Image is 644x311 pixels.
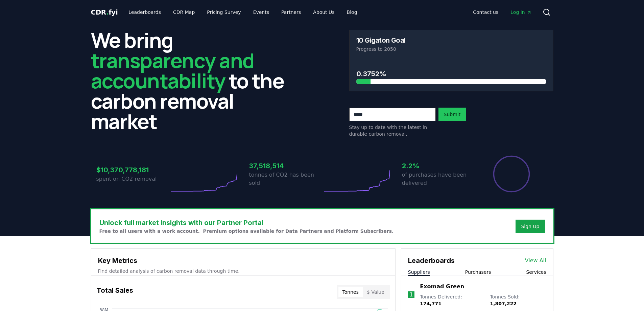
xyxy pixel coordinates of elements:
[98,256,388,266] h3: Key Metrics
[99,228,394,235] p: Free to all users with a work account. Premium options available for Data Partners and Platform S...
[341,6,363,18] a: Blog
[402,171,475,187] p: of purchases have been delivered
[123,6,362,18] nav: Main
[526,269,546,275] button: Services
[468,6,537,18] nav: Main
[99,218,394,228] h3: Unlock full market insights with our Partner Portal
[91,30,295,131] h2: We bring to the carbon removal market
[98,268,388,274] p: Find detailed analysis of carbon removal data through time.
[97,285,133,299] h3: Total Sales
[510,9,531,16] span: Log in
[276,6,306,18] a: Partners
[465,269,491,275] button: Purchasers
[356,69,546,79] h3: 0.3752%
[438,108,466,121] button: Submit
[521,223,539,230] a: Sign Up
[409,291,413,299] p: 1
[402,161,475,171] h3: 2.2%
[420,283,464,291] a: Exomad Green
[468,6,504,18] a: Contact us
[249,171,322,187] p: tonnes of CO2 has been sold
[356,37,406,44] h3: 10 Gigaton Goal
[249,161,322,171] h3: 37,518,514
[106,8,109,16] span: .
[91,8,118,16] span: CDR fyi
[91,7,118,17] a: CDR.fyi
[490,293,546,307] p: Tonnes Sold :
[516,220,545,233] button: Sign Up
[349,124,436,137] p: Stay up to date with the latest in durable carbon removal.
[420,301,442,306] span: 174,771
[91,46,254,94] span: transparency and accountability
[356,46,546,52] p: Progress to 2050
[408,256,455,266] h3: Leaderboards
[338,287,363,297] button: Tonnes
[363,287,388,297] button: $ Value
[420,293,483,307] p: Tonnes Delivered :
[168,6,200,18] a: CDR Map
[96,165,169,175] h3: $10,370,778,181
[201,6,246,18] a: Pricing Survey
[308,6,340,18] a: About Us
[493,155,530,193] div: Percentage of sales delivered
[123,6,166,18] a: Leaderboards
[248,6,275,18] a: Events
[408,269,430,275] button: Suppliers
[490,301,517,306] span: 1,807,222
[525,257,546,265] a: View All
[505,6,537,18] a: Log in
[96,175,169,183] p: spent on CO2 removal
